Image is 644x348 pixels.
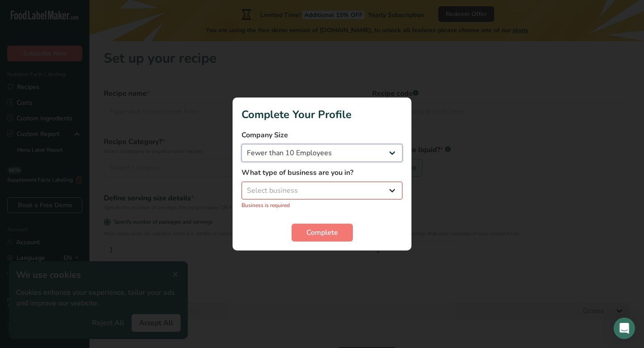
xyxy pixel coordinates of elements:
[614,318,635,339] div: Open Intercom Messenger
[241,106,402,123] h1: Complete Your Profile
[241,130,402,140] label: Company Size
[241,167,402,178] label: What type of business are you in?
[306,227,338,238] span: Complete
[241,201,402,209] p: Business is required
[292,224,353,242] button: Complete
